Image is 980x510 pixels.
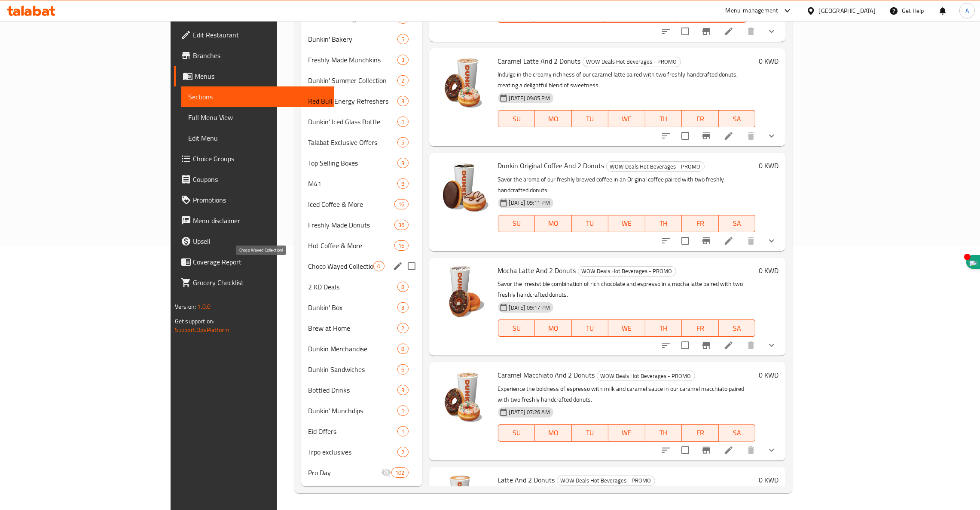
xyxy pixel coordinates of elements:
[301,235,422,256] div: Hot Coffee & More16
[538,322,568,335] span: MO
[696,335,717,356] button: Branch-specific-item
[741,21,761,42] button: delete
[398,448,408,456] span: 2
[174,148,334,169] a: Choice Groups
[398,180,408,188] span: 9
[308,385,398,395] span: Bottled Drinks
[395,200,408,209] span: 16
[656,126,676,146] button: sort-choices
[174,252,334,272] a: Coverage Report
[392,469,408,477] span: 102
[597,371,695,381] span: WOW Deals Hot Beverages - PROMO
[575,113,605,125] span: TU
[308,96,398,106] div: Red Bull Energy Refreshers
[766,26,777,37] svg: Show Choices
[649,427,679,439] span: TH
[301,70,422,91] div: Dunkin' Summer Collection2
[506,304,553,312] span: [DATE] 09:17 PM
[308,55,398,65] div: Freshly Made Munchkins
[722,217,752,230] span: SA
[761,230,782,251] button: show more
[682,320,719,337] button: FR
[696,440,717,461] button: Branch-specific-item
[308,261,374,271] span: Choco Wayed Collection!
[656,230,676,251] button: sort-choices
[578,266,676,277] div: WOW Deals Hot Beverages - PROMO
[301,359,422,380] div: Dunkin Sandwiches6
[308,426,398,436] div: Eid Offers
[676,127,694,145] span: Select to update
[301,256,422,277] div: Choco Wayed Collection!0edit
[181,86,334,107] a: Sections
[535,215,572,232] button: MO
[308,137,398,147] span: Talabat Exclusive Offers
[502,322,531,335] span: SU
[174,272,334,293] a: Grocery Checklist
[398,386,408,394] span: 3
[301,442,422,462] div: Trpo exclusives2
[308,406,398,416] span: Dunkin' Munchdips
[724,236,734,246] a: Edit menu item
[696,21,717,42] button: Branch-specific-item
[195,71,327,81] span: Menus
[645,110,682,127] button: TH
[395,221,408,229] span: 36
[608,424,645,442] button: WE
[308,323,398,333] span: Brew at Home
[502,113,531,125] span: SU
[308,220,395,230] span: Freshly Made Donuts
[397,385,408,395] div: items
[656,335,676,356] button: sort-choices
[761,440,782,461] button: show more
[308,199,395,209] div: Iced Coffee & More
[308,34,398,44] span: Dunkin' Bakery
[696,230,717,251] button: Branch-specific-item
[397,302,408,313] div: items
[741,126,761,146] button: delete
[308,178,398,189] span: M41
[685,427,715,439] span: FR
[301,153,422,173] div: Top Selling Boxes3
[391,467,408,478] div: items
[174,210,334,231] a: Menu disclaimer
[761,335,782,356] button: show more
[606,161,705,172] div: WOW Deals Hot Beverages - PROMO
[498,369,595,381] span: Caramel Macchiato And 2 Donuts
[676,336,694,354] span: Select to update
[498,320,535,337] button: SU
[506,408,553,416] span: [DATE] 07:26 AM
[741,335,761,356] button: delete
[308,447,398,457] div: Trpo exclusives
[174,45,334,66] a: Branches
[719,110,756,127] button: SA
[722,322,752,335] span: SA
[535,320,572,337] button: MO
[181,107,334,128] a: Full Menu View
[301,277,422,297] div: 2 KD Deals8
[308,117,398,127] div: Dunkin' Iced Glass Bottle
[761,126,782,146] button: show more
[612,217,642,230] span: WE
[398,118,408,126] span: 1
[741,230,761,251] button: delete
[398,159,408,167] span: 3
[308,344,398,354] span: Dunkin Merchandise
[308,282,398,292] div: 2 KD Deals
[394,199,408,209] div: items
[498,174,755,196] p: Savor the aroma of our freshly brewed coffee in an Original coffee paired with two freshly handcr...
[397,96,408,106] div: items
[436,369,491,424] img: Caramel Macchiato And 2 Donuts
[608,320,645,337] button: WE
[759,474,779,486] h6: 0 KWD
[682,424,719,442] button: FR
[308,364,398,375] div: Dunkin Sandwiches
[724,26,734,37] a: Edit menu item
[676,441,694,459] span: Select to update
[612,322,642,335] span: WE
[193,236,327,246] span: Upsell
[572,215,609,232] button: TU
[193,195,327,205] span: Promotions
[575,217,605,230] span: TU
